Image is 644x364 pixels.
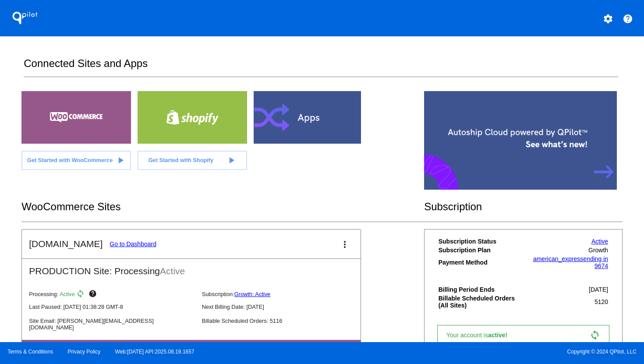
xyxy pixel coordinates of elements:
a: Get Started with Shopify [138,151,247,170]
span: [DATE] [589,286,608,293]
mat-icon: settings [603,14,613,24]
p: Next Billing Date: [DATE] [202,304,368,310]
a: Active [591,238,608,245]
h2: Subscription [424,201,623,213]
a: Terms & Conditions [7,349,53,355]
a: Web:[DATE] API:2025.08.19.1657 [115,349,195,355]
span: Copyright © 2024 QPilot, LLC [329,349,637,355]
th: Billable Scheduled Orders (All Sites) [438,294,524,309]
th: Subscription Status [438,237,524,245]
span: Growth [588,247,608,254]
th: Billing Period Ends [438,286,524,293]
a: Growth: Active [234,291,271,297]
h2: Connected Sites and Apps [24,57,618,77]
span: Active [160,266,185,276]
h2: WooCommerce Sites [21,201,424,213]
mat-icon: sync [590,330,600,340]
a: american_expressending in 9674 [533,255,608,269]
span: american_express [533,255,583,262]
p: Subscription: [202,291,368,297]
span: Active [60,291,75,297]
mat-icon: play_arrow [115,155,126,166]
a: Your account isactive! sync [437,325,609,345]
a: Go to Dashboard [110,240,156,247]
h1: QPilot [7,9,42,27]
a: Get Started with WooCommerce [21,151,131,170]
p: Billable Scheduled Orders: 5116 [202,318,368,324]
p: Site Email: [PERSON_NAME][EMAIL_ADDRESS][DOMAIN_NAME] [29,318,195,331]
span: Get Started with Shopify [149,157,214,163]
span: Your account is [446,332,517,339]
mat-icon: more_vert [340,239,350,250]
th: Payment Method [438,255,524,270]
mat-icon: help [623,14,633,24]
span: Get Started with WooCommerce [27,157,113,163]
h2: PRODUCTION Site: Processing [22,259,361,276]
mat-icon: help [88,290,99,300]
th: Subscription Plan [438,246,524,254]
p: Processing: [29,290,195,300]
p: Last Paused: [DATE] 01:38:28 GMT-8 [29,304,195,310]
mat-icon: sync [76,290,87,300]
a: Privacy Policy [68,349,101,355]
span: active! [488,332,512,339]
span: 5120 [594,298,608,305]
h2: [DOMAIN_NAME] [29,239,103,249]
mat-icon: play_arrow [226,155,237,166]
